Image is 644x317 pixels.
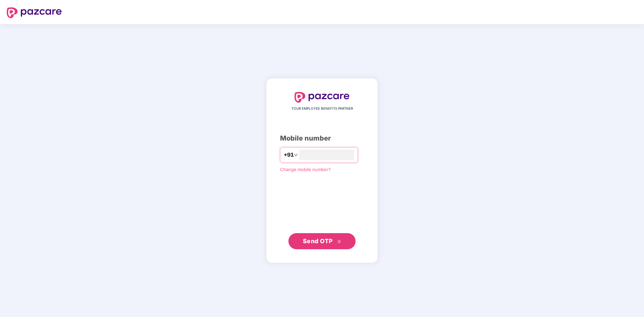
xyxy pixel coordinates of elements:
[280,167,331,172] a: Change mobile number?
[284,151,294,159] span: +91
[294,92,350,103] img: logo
[288,233,356,249] button: Send OTPdouble-right
[337,240,341,244] span: double-right
[291,106,353,111] span: YOUR EMPLOYEE BENEFITS PARTNER
[294,153,298,157] span: down
[280,133,364,144] div: Mobile number
[7,7,62,18] img: logo
[303,237,333,245] span: Send OTP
